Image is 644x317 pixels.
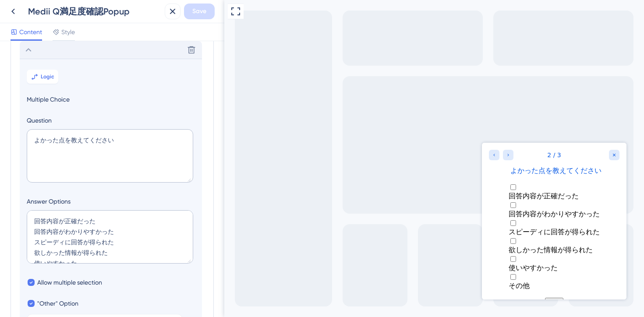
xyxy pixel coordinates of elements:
span: Logic [41,73,54,80]
iframe: UserGuiding Survey [258,143,402,299]
label: Question [27,115,195,126]
label: Answer Options [27,196,195,207]
textarea: よかった点を教えてください [27,129,193,183]
span: Allow multiple selection [37,277,102,288]
textarea: 回答内容が正確だった 回答内容がわかりやすかった スピーディに回答が得られた 欲しかった情報が得られた 使いやすかった [27,210,193,264]
button: Save [184,4,215,19]
span: Style [61,27,75,37]
div: Medii Q満足度確認Popup [28,5,161,18]
span: "Other" Option [37,298,78,309]
button: Logic [27,70,58,84]
span: Save [192,6,206,17]
span: Multiple Choice [27,94,195,105]
button: 次へ [63,155,81,166]
span: Content [19,27,42,37]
